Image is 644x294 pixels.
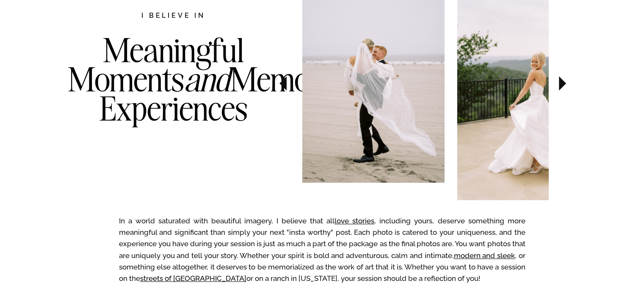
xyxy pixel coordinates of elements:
h2: I believe in [97,11,250,22]
p: In a world saturated with beautiful imagery, I believe that all , including yours, deserve someth... [119,215,525,289]
a: love stories [334,217,374,225]
a: modern and sleek [454,251,515,260]
i: and [184,58,230,100]
h3: Meaningful Moments Memorable Experiences [68,36,279,157]
a: streets of [GEOGRAPHIC_DATA] [140,274,246,283]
